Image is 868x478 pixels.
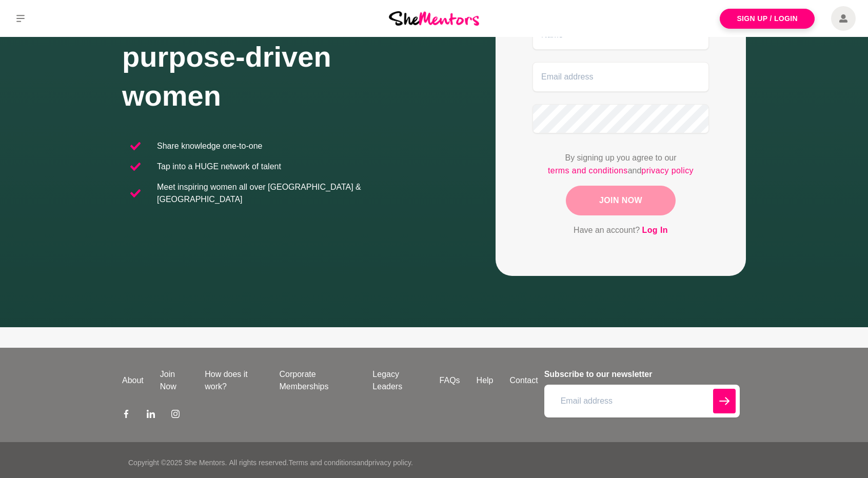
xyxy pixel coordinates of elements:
a: terms and conditions [548,164,628,177]
p: Meet inspiring women all over [GEOGRAPHIC_DATA] & [GEOGRAPHIC_DATA] [157,181,426,206]
input: Email address [544,385,740,417]
a: Contact [502,374,546,387]
a: privacy policy [368,459,411,467]
a: Instagram [171,409,180,422]
a: Legacy Leaders [364,368,431,393]
h4: Subscribe to our newsletter [544,368,740,381]
a: FAQs [431,374,468,387]
a: How does it work? [196,368,271,393]
a: LinkedIn [147,409,155,422]
a: Join Now [152,368,196,393]
a: Facebook [122,409,130,422]
p: Share knowledge one-to-one [157,140,262,152]
p: All rights reserved. and . [229,457,412,468]
a: Corporate Memberships [271,368,364,393]
input: Email address [532,62,709,92]
img: She Mentors Logo [389,11,479,25]
p: Tap into a HUGE network of talent [157,161,281,173]
a: privacy policy [641,164,694,177]
p: By signing up you agree to our and [532,152,709,177]
a: Terms and conditions [288,459,356,467]
a: Help [468,374,502,387]
a: About [114,374,152,387]
p: Copyright © 2025 She Mentors . [128,457,227,468]
a: Sign Up / Login [720,9,815,29]
p: Have an account? [532,224,709,237]
a: Log In [642,224,668,237]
